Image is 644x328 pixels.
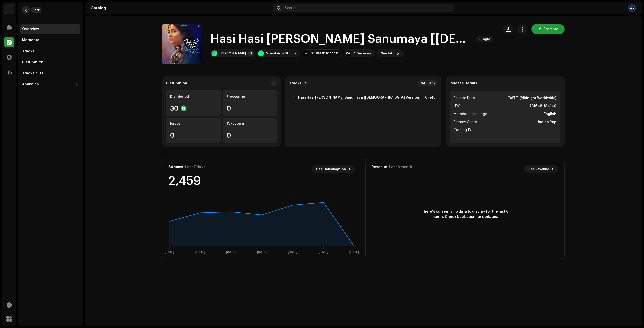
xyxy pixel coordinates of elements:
[248,51,253,56] div: +1
[165,251,174,254] text: [DATE]
[227,122,273,126] div: Takedown
[170,122,217,126] div: Issues
[4,4,14,14] img: bc4c4277-71b2-49c5-abdf-ca4e9d31f9c1
[20,68,80,78] re-m-nav-item: Track Splits
[20,46,80,56] re-m-nav-item: Tracks
[312,165,355,173] button: See Consumption
[22,49,34,53] div: Tracks
[418,80,437,86] div: 04m 45s
[450,81,477,85] strong: Release Details
[288,251,297,254] text: [DATE]
[424,95,435,101] div: 04:45
[372,165,387,169] div: Revenue
[91,6,271,10] div: Catalog
[531,24,565,34] button: Promote
[22,82,39,86] div: Analytics
[22,60,43,64] div: Distribution
[529,103,556,109] strong: 7316481184140
[20,79,80,89] re-m-nav-dropdown: Analytics
[257,251,267,254] text: [DATE]
[289,81,301,85] strong: Tracks
[476,36,493,42] span: Single
[538,119,556,125] strong: Indian Pop
[454,127,471,133] span: Catalog ID
[185,165,205,169] div: Last 7 days
[20,35,80,45] re-m-nav-item: Metadata
[22,38,39,42] div: Metadata
[524,165,558,173] button: See Revenue
[544,111,556,117] strong: English
[454,103,460,109] span: UPC
[227,95,273,99] div: Processing
[377,49,404,57] button: See Info
[454,111,487,117] span: Metadata Language
[319,251,328,254] text: [DATE]
[420,209,510,220] span: There's currently no data to display for the last 6 month. Check back soon for updates.
[166,81,187,85] div: Distribution
[454,95,475,101] span: Release Date
[381,48,395,58] span: See Info
[389,165,412,169] div: Last 6 month
[20,24,80,34] re-m-nav-item: Overview
[543,24,558,34] span: Promote
[170,95,217,99] div: Distributed
[226,251,236,254] text: [DATE]
[349,251,359,254] text: [DATE]
[195,251,205,254] text: [DATE]
[311,51,338,55] div: 7316481184140
[316,164,346,174] span: See Consumption
[168,165,183,169] div: Streams
[210,31,472,47] h1: Hasi Hasi [PERSON_NAME] Sanumaya [[DEMOGRAPHIC_DATA] Version]
[353,51,371,55] div: 4 Services
[285,6,296,10] span: Search
[553,127,556,133] strong: —
[507,95,556,101] strong: [DATE] (Midnight Worldwide)
[20,57,80,67] re-m-nav-item: Distribution
[303,81,308,86] p-badge: 1
[266,51,296,55] div: Visual Arts Studio
[628,4,636,12] img: 285d1236-573c-4ddc-876c-8d56fc536e70
[219,51,246,55] div: [PERSON_NAME]
[454,119,477,125] span: Primary Genre
[22,27,39,31] div: Overview
[22,71,43,75] div: Track Splits
[528,164,549,174] span: See Revenue
[298,96,420,100] strong: Hasi Hasi [PERSON_NAME] Sanumaya [[DEMOGRAPHIC_DATA] Version]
